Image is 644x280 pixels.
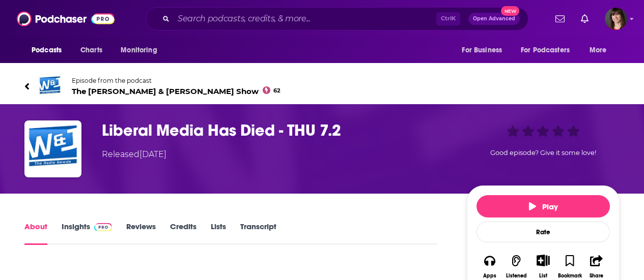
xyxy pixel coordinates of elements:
[80,43,102,57] span: Charts
[605,8,627,30] span: Logged in as AKChaney
[126,222,156,245] a: Reviews
[24,222,47,245] a: About
[94,223,112,231] img: Podchaser Pro
[146,7,528,30] div: Search podcasts, credits, & more...
[551,10,569,27] a: Show notifications dropdown
[114,41,170,60] button: open menu
[501,6,519,16] span: New
[473,16,515,21] span: Open Advanced
[539,272,547,279] div: List
[490,149,596,157] span: Good episode? Give it some love!
[529,202,558,211] span: Play
[462,43,502,57] span: For Business
[477,195,610,217] button: Play
[521,43,570,57] span: For Podcasters
[17,9,115,28] img: Podchaser - Follow, Share and Rate Podcasts
[24,74,620,99] a: The Walton & Johnson ShowEpisode from the podcastThe [PERSON_NAME] & [PERSON_NAME] Show62
[605,8,627,30] button: Show profile menu
[102,120,451,140] h1: Liberal Media Has Died - THU 7.2
[533,255,553,266] button: Show More Button
[240,222,276,245] a: Transcript
[590,43,607,57] span: More
[436,12,460,25] span: Ctrl K
[506,273,527,279] div: Listened
[32,43,62,57] span: Podcasts
[273,88,281,93] span: 62
[170,222,197,245] a: Credits
[582,41,620,60] button: open menu
[514,41,584,60] button: open menu
[477,222,610,242] div: Rate
[121,43,157,57] span: Monitoring
[558,273,582,279] div: Bookmark
[174,11,436,27] input: Search podcasts, credits, & more...
[72,77,281,84] span: Episode from the podcast
[605,8,627,30] img: User Profile
[72,86,281,96] span: The [PERSON_NAME] & [PERSON_NAME] Show
[468,13,520,25] button: Open AdvancedNew
[102,148,166,161] div: Released [DATE]
[577,10,593,27] a: Show notifications dropdown
[62,222,112,245] a: InsightsPodchaser Pro
[590,273,603,279] div: Share
[483,273,496,279] div: Apps
[211,222,226,245] a: Lists
[24,120,81,177] img: Liberal Media Has Died - THU 7.2
[24,41,75,60] button: open menu
[455,41,515,60] button: open menu
[74,41,108,60] a: Charts
[38,74,62,99] img: The Walton & Johnson Show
